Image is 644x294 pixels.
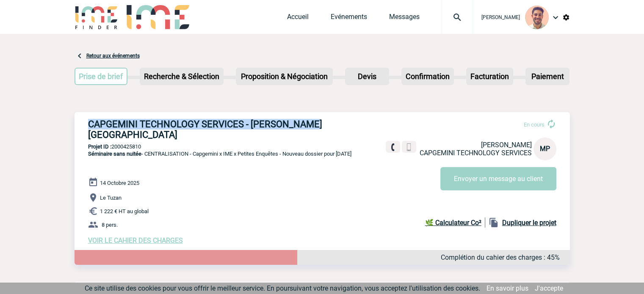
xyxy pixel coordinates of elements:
p: Prise de brief [75,69,127,84]
p: Proposition & Négociation [237,69,332,84]
a: En savoir plus [486,284,528,292]
p: Recherche & Sélection [141,69,223,84]
b: Projet ID : [88,143,111,150]
span: 8 pers. [102,222,118,228]
button: Envoyer un message au client [440,167,556,190]
p: 2000425810 [75,143,570,150]
a: Messages [389,13,420,25]
h3: CAPGEMINI TECHNOLOGY SERVICES - [PERSON_NAME][GEOGRAPHIC_DATA] [88,119,342,140]
img: 132114-0.jpg [525,5,549,29]
p: Facturation [467,69,512,84]
p: Paiement [526,69,569,84]
a: Accueil [287,13,309,25]
img: file_copy-black-24dp.png [489,217,499,228]
p: Confirmation [402,69,453,84]
img: IME-Finder [75,5,119,29]
span: 1 222 € HT au global [100,208,149,214]
span: Le Tuzan [100,195,122,201]
a: Retour aux événements [86,53,140,59]
span: MP [540,145,550,153]
span: [PERSON_NAME] [481,14,520,20]
span: En cours [524,121,544,128]
b: Dupliquer le projet [502,219,556,227]
span: CAPGEMINI TECHNOLOGY SERVICES [420,149,532,157]
p: Devis [346,69,388,84]
span: 14 Octobre 2025 [100,180,139,186]
a: 🌿 Calculateur Co² [425,217,485,228]
b: 🌿 Calculateur Co² [425,219,481,227]
a: VOIR LE CAHIER DES CHARGES [88,236,183,245]
span: Ce site utilise des cookies pour vous offrir le meilleur service. En poursuivant votre navigation... [85,284,480,292]
span: Séminaire sans nuitée [88,151,141,157]
a: J'accepte [535,284,563,292]
a: Evénements [331,13,367,25]
img: portable.png [405,143,413,151]
span: - CENTRALISATION - Capgemini x IME x Petites Enquêtes - Nouveau dossier pour [DATE] [88,151,351,157]
span: [PERSON_NAME] [481,141,532,149]
img: fixe.png [389,143,397,151]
